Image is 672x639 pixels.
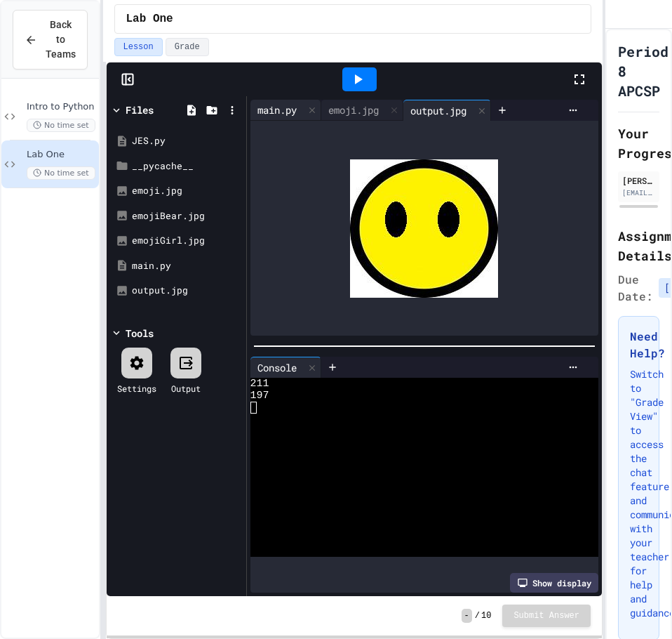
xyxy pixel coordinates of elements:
p: Switch to "Grade View" to access the chat feature and communicate with your teacher for help and ... [630,367,647,620]
div: main.py [250,103,304,117]
span: Lab One [27,149,96,161]
h3: Need Help? [630,328,647,362]
div: output.jpg [403,100,491,121]
span: Back to Teams [46,18,76,62]
span: Intro to Python [27,101,96,113]
span: / [475,610,480,621]
span: 10 [481,610,491,621]
div: [PERSON_NAME] [622,174,655,187]
button: Lesson [114,38,163,56]
span: 211 [250,378,269,390]
img: 2Q== [350,159,498,298]
button: Back to Teams [13,10,88,70]
span: 197 [250,390,269,402]
div: Tools [126,326,154,341]
div: emojiBear.jpg [132,209,241,223]
span: Submit Answer [513,610,579,621]
div: output.jpg [403,103,473,118]
div: output.jpg [132,284,241,298]
div: emojiGirl.jpg [132,234,241,248]
div: main.py [250,100,321,121]
span: - [462,609,472,623]
div: emoji.jpg [321,100,403,121]
div: __pycache__ [132,159,241,173]
span: Due Date: [618,271,653,305]
div: main.py [132,259,241,273]
div: Files [126,103,154,117]
h1: Period 8 APCSP [618,41,668,100]
div: [EMAIL_ADDRESS][DOMAIN_NAME] [622,187,655,198]
span: Lab One [126,11,173,27]
div: emoji.jpg [132,184,241,198]
div: Console [250,360,304,375]
div: JES.py [132,134,241,148]
div: Show display [510,573,598,593]
div: Console [250,357,321,378]
h2: Your Progress [618,124,659,163]
span: No time set [27,119,95,132]
button: Submit Answer [502,605,591,627]
span: No time set [27,166,95,180]
button: Grade [166,38,209,56]
h2: Assignment Details [618,226,659,265]
div: Output [171,382,201,395]
div: Settings [117,382,156,395]
div: emoji.jpg [321,103,386,117]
